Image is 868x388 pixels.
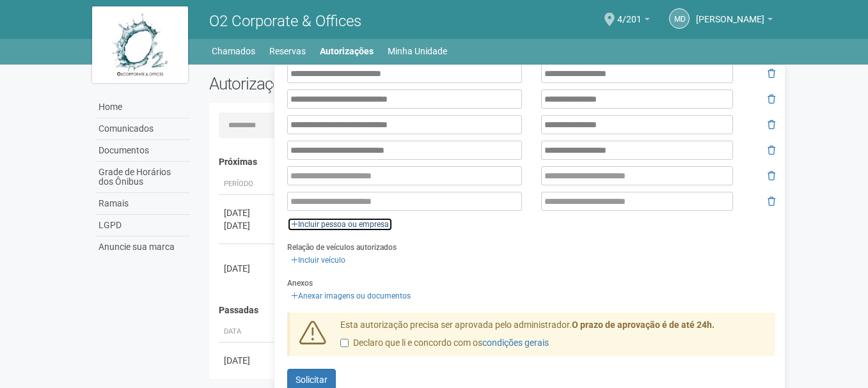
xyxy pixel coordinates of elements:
[287,217,393,231] a: Incluir pessoa ou empresa
[95,193,190,215] a: Ramais
[768,69,775,78] i: Remover
[95,140,190,162] a: Documentos
[95,237,190,258] a: Anuncie sua marca
[287,242,397,253] label: Relação de veículos autorizados
[224,206,271,219] div: [DATE]
[95,162,190,193] a: Grade de Horários dos Ônibus
[224,219,271,232] div: [DATE]
[768,120,775,129] i: Remover
[768,95,775,104] i: Remover
[219,322,276,343] th: Data
[768,171,775,180] i: Remover
[224,354,271,367] div: [DATE]
[768,197,775,206] i: Remover
[219,306,767,315] h4: Passadas
[95,215,190,237] a: LGPD
[209,74,483,93] h2: Autorizações
[95,97,190,118] a: Home
[92,6,188,83] img: logo.jpg
[617,2,642,24] span: 4/201
[269,42,306,60] a: Reservas
[340,337,549,350] label: Declaro que li e concordo com os
[296,375,327,385] span: Solicitar
[320,42,374,60] a: Autorizações
[768,146,775,155] i: Remover
[219,157,767,167] h4: Próximas
[95,118,190,140] a: Comunicados
[287,253,349,267] a: Incluir veículo
[209,12,361,30] span: O2 Corporate & Offices
[224,262,271,275] div: [DATE]
[219,174,276,195] th: Período
[696,16,773,26] a: [PERSON_NAME]
[617,16,650,26] a: 4/201
[388,42,447,60] a: Minha Unidade
[482,338,549,348] a: condições gerais
[572,320,714,330] strong: O prazo de aprovação é de até 24h.
[287,289,414,303] a: Anexar imagens ou documentos
[331,319,776,356] div: Esta autorização precisa ser aprovada pelo administrador.
[340,339,349,347] input: Declaro que li e concordo com oscondições gerais
[669,8,690,29] a: Md
[287,277,313,289] label: Anexos
[696,2,764,24] span: Marcelo de Andrade Ferreira
[212,42,255,60] a: Chamados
